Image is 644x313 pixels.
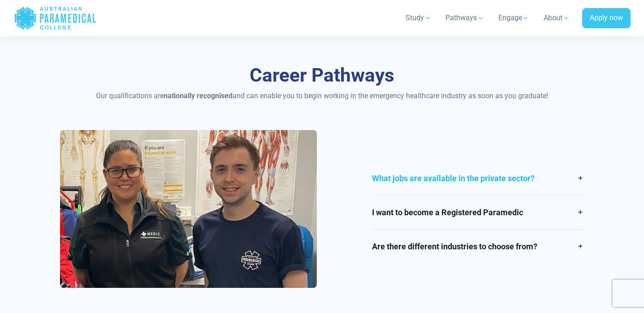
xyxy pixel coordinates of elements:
[440,5,489,30] a: Pathways
[372,196,584,229] a: I want to become a Registered Paramedic
[164,91,233,100] strong: nationally recognised
[493,5,535,30] a: Engage
[14,4,97,33] a: Australian Paramedical College
[60,64,584,87] h3: Career Pathways
[372,230,584,263] a: Are there different industries to choose from?
[400,5,437,30] a: Study
[582,8,631,29] a: Apply now
[538,5,575,30] a: About
[372,161,584,195] a: What jobs are available in the private sector?
[60,91,584,101] p: Our qualifications are and can enable you to begin working in the emergency healthcare industry a...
